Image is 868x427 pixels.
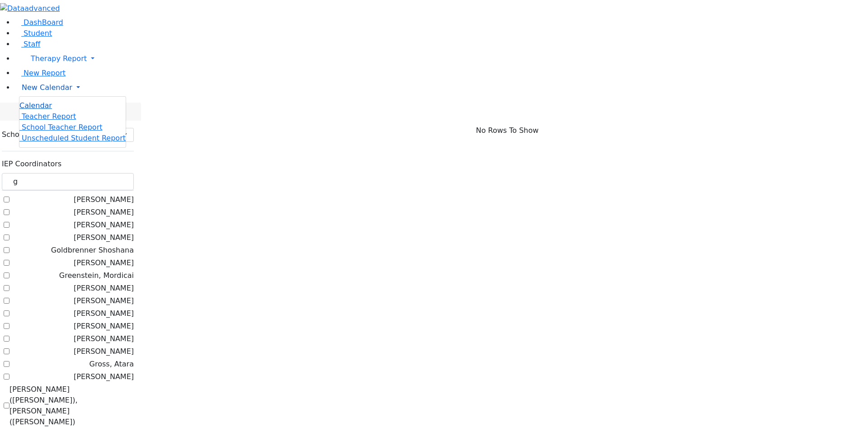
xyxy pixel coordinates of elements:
[19,112,76,121] a: Teacher Report
[14,79,868,97] a: New Calendar
[2,159,61,169] label: IEP Coordinators
[59,270,134,281] label: Greenstein, Mordicai
[14,18,63,27] a: DashBoard
[24,29,52,38] span: Student
[74,232,134,243] label: [PERSON_NAME]
[90,359,134,370] label: Gross, Atara
[51,245,134,256] label: Goldbrenner Shoshana
[19,134,126,142] a: Unscheduled Student Report
[31,54,87,63] span: Therapy Report
[22,83,72,92] span: New Calendar
[476,125,539,136] span: No Rows To Show
[22,134,126,142] span: Unscheduled Student Report
[74,220,134,230] label: [PERSON_NAME]
[2,129,47,140] label: School Years
[14,69,66,77] a: New Report
[74,308,134,319] label: [PERSON_NAME]
[74,283,134,294] label: [PERSON_NAME]
[22,112,76,121] span: Teacher Report
[14,50,868,68] a: Therapy Report
[19,101,52,110] span: Calendar
[24,69,66,77] span: New Report
[74,296,134,306] label: [PERSON_NAME]
[24,40,40,48] span: Staff
[74,321,134,332] label: [PERSON_NAME]
[74,371,134,382] label: [PERSON_NAME]
[74,333,134,344] label: [PERSON_NAME]
[74,346,134,357] label: [PERSON_NAME]
[14,29,52,38] a: Student
[74,207,134,218] label: [PERSON_NAME]
[2,173,134,190] input: Search
[74,194,134,205] label: [PERSON_NAME]
[19,123,102,131] a: School Teacher Report
[14,40,40,48] a: Staff
[19,100,52,111] a: Calendar
[19,96,126,148] ul: Therapy Report
[22,123,102,131] span: School Teacher Report
[24,18,63,27] span: DashBoard
[74,258,134,268] label: [PERSON_NAME]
